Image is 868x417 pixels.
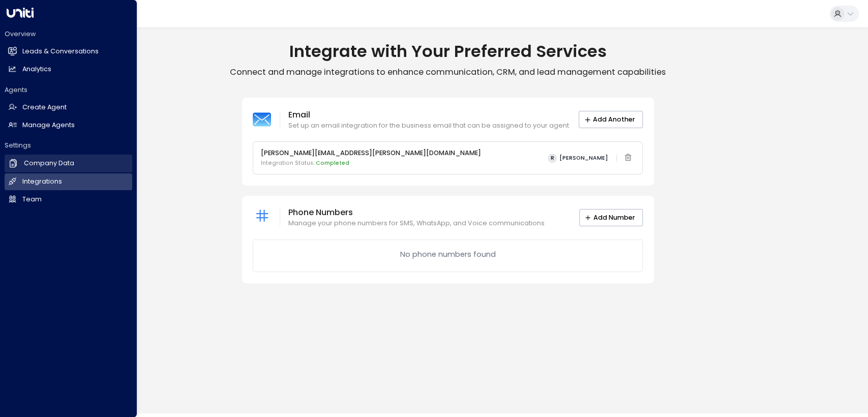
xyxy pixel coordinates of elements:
h2: Settings [5,141,132,150]
p: [PERSON_NAME][EMAIL_ADDRESS][PERSON_NAME][DOMAIN_NAME] [260,148,481,158]
p: Integration Status: [260,159,481,167]
span: Completed [315,159,349,167]
button: Add Another [579,111,643,128]
button: R[PERSON_NAME] [544,152,612,164]
h2: Analytics [22,65,51,74]
a: Team [5,191,132,208]
a: Manage Agents [5,117,132,134]
p: Email [288,109,569,121]
h2: Overview [5,29,132,39]
h2: Create Agent [22,103,67,112]
p: No phone numbers found [400,249,496,260]
span: [PERSON_NAME] [559,155,608,161]
p: Set up an email integration for the business email that can be assigned to your agent [288,121,569,131]
h2: Team [22,195,42,204]
h2: Integrations [22,177,62,187]
h2: Company Data [24,159,74,168]
p: Phone Numbers [288,206,545,219]
p: Manage your phone numbers for SMS, WhatsApp, and Voice communications [288,219,545,228]
a: Integrations [5,173,132,190]
a: Company Data [5,155,132,172]
h2: Agents [5,85,132,95]
span: R [548,154,557,163]
a: Create Agent [5,99,132,116]
a: Leads & Conversations [5,43,132,60]
a: Analytics [5,61,132,78]
span: Email integration cannot be deleted while linked to an active agent. Please deactivate the agent ... [621,151,635,165]
h1: Integrate with Your Preferred Services [27,41,868,62]
button: Add Number [579,209,643,226]
h2: Manage Agents [22,121,75,130]
h2: Leads & Conversations [22,47,99,56]
p: Connect and manage integrations to enhance communication, CRM, and lead management capabilities [27,67,868,78]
